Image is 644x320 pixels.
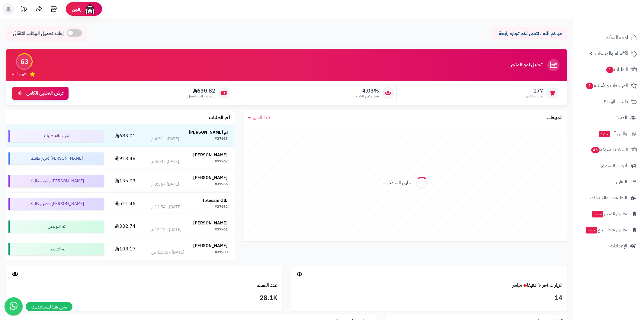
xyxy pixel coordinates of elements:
[209,115,230,121] h3: آخر الطلبات
[8,198,104,210] div: [PERSON_NAME] توصيل طلبك
[12,71,27,77] span: تقييم النمو
[591,145,628,154] span: السلات المتروكة
[151,181,179,188] div: [DATE] - 3:36 م
[577,175,640,189] a: التقارير
[577,191,640,205] a: التطبيقات والخدمات
[496,30,562,37] p: حياكم الله ، نتمنى لكم تجارة رابحة
[591,147,600,153] span: 46
[106,215,145,238] td: 332.74
[151,227,181,233] div: [DATE] - 12:12 م
[577,158,640,173] a: أدوات التسويق
[591,210,627,218] span: تطبيق المتجر
[595,49,628,58] span: الأقسام والمنتجات
[193,243,228,249] strong: [PERSON_NAME]
[193,152,228,158] strong: [PERSON_NAME]
[606,65,628,74] span: الطلبات
[577,239,640,253] a: الإعدادات
[577,223,640,237] a: تطبيق نقاط البيعجديد
[526,87,543,94] span: 177
[577,94,640,109] a: طلبات الإرجاع
[26,90,64,97] span: عرض التحليل الكامل
[577,207,640,221] a: تطبيق المتجرجديد
[151,136,179,142] div: [DATE] - 4:51 م
[8,243,104,255] div: تم التوصيل
[215,204,228,210] div: #37962
[577,142,640,157] a: السلات المتروكة46
[577,110,640,125] a: العملاء
[187,87,215,94] span: 630.82
[512,282,562,289] a: الزيارات آخر ٦٠ دقيقةمباشر
[598,129,627,138] span: وآتس آب
[215,227,228,233] div: #37961
[193,175,228,181] strong: [PERSON_NAME]
[106,193,145,215] td: 511.46
[11,293,277,303] h3: 28.1K
[599,131,610,137] span: جديد
[8,220,104,233] div: تم التوصيل
[12,87,69,100] a: عرض التحليل الكامل
[8,175,104,187] div: [PERSON_NAME] توصيل طلبك
[585,81,628,90] span: المراجعات والأسئلة
[72,5,82,13] span: رفيق
[215,136,228,142] div: #37968
[248,114,271,121] a: هذا الشهر
[606,67,614,73] span: 1
[592,211,603,217] span: جديد
[512,282,522,289] small: مباشر
[577,62,640,77] a: الطلبات1
[84,3,96,15] img: ai-face.png
[151,159,179,165] div: [DATE] - 4:03 م
[215,181,228,188] div: #37966
[601,162,627,170] span: أدوات التسويق
[586,83,593,89] span: 1
[546,115,562,121] h3: المبيعات
[8,152,104,165] div: [PERSON_NAME] تجهيز طلبك
[383,179,411,186] div: جاري التحميل...
[215,250,228,256] div: #37960
[604,97,628,106] span: طلبات الإرجاع
[151,250,184,256] div: [DATE] - 11:20 ص
[215,159,228,165] div: #37967
[106,170,145,192] td: 135.03
[106,125,145,147] td: 683.01
[606,33,628,42] span: لوحة التحكم
[577,30,640,45] a: لوحة التحكم
[296,293,562,303] h3: 14
[13,30,64,37] span: إعادة تحميل البيانات التلقائي
[8,130,104,142] div: تم استلام طلبك
[151,204,181,210] div: [DATE] - 12:54 م
[106,238,145,260] td: 108.17
[189,129,228,136] strong: ام [PERSON_NAME]
[590,194,627,202] span: التطبيقات والخدمات
[526,94,543,99] span: طلبات الشهر
[511,62,542,68] h3: تحليل نمو المتجر
[193,220,228,226] strong: [PERSON_NAME]
[615,113,627,122] span: العملاء
[106,147,145,170] td: 913.48
[585,226,627,234] span: تطبيق نقاط البيع
[16,3,31,17] a: تحديثات المنصة
[257,282,277,289] a: عدد العملاء
[203,197,228,204] strong: Ibtesam Otb
[252,114,271,121] span: هذا الشهر
[586,227,597,233] span: جديد
[577,78,640,93] a: المراجعات والأسئلة1
[356,87,379,94] span: 4.03%
[577,126,640,141] a: وآتس آبجديد
[610,242,627,250] span: الإعدادات
[187,94,215,99] span: متوسط طلب العميل
[616,178,627,186] span: التقارير
[356,94,379,99] span: معدل تكرار الشراء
